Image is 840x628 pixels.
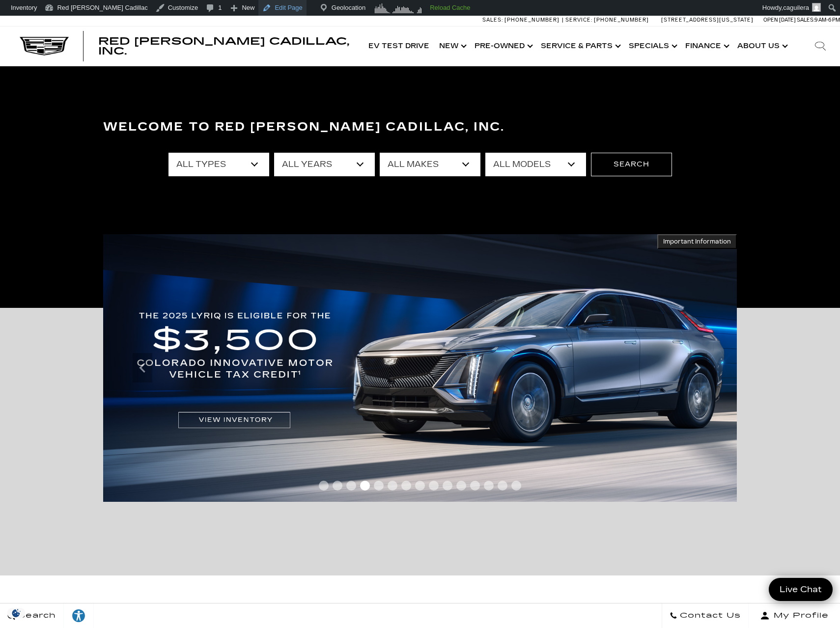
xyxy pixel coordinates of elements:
h3: Welcome to Red [PERSON_NAME] Cadillac, Inc. [103,117,737,137]
a: [STREET_ADDRESS][US_STATE] [661,17,754,23]
img: Opt-Out Icon [5,608,28,618]
span: Go to slide 10 [443,481,452,491]
a: Red [PERSON_NAME] Cadillac, Inc. [98,36,354,56]
a: New [434,27,470,66]
select: Filter by year [274,153,375,176]
span: Go to slide 9 [429,481,439,491]
a: Service & Parts [536,27,624,66]
span: Live Chat [775,584,827,595]
span: My Profile [770,609,829,623]
strong: Reload Cache [430,4,470,11]
select: Filter by model [485,153,586,176]
a: About Us [732,27,791,66]
a: Sales: [PHONE_NUMBER] [482,17,562,23]
span: [PHONE_NUMBER] [594,17,649,23]
span: Sales: [797,17,814,23]
span: Go to slide 14 [498,481,507,491]
img: Visitors over 48 hours. Click for more Clicky Site Stats. [374,3,422,13]
span: Go to slide 15 [511,481,521,491]
span: Go to slide 12 [470,481,480,491]
div: Previous [133,353,152,382]
span: Go to slide 5 [374,481,384,491]
span: 9 AM-6 PM [814,17,840,23]
a: Pre-Owned [470,27,536,66]
section: Click to Open Cookie Consent Modal [5,608,28,618]
span: Sales: [482,17,503,23]
div: Search [801,27,840,66]
span: Go to slide 8 [415,481,425,491]
img: Cadillac Dark Logo with Cadillac White Text [20,37,69,55]
span: Go to slide 6 [388,481,397,491]
a: Contact Us [662,603,749,628]
span: Go to slide 7 [401,481,411,491]
button: Search [591,153,672,176]
span: caguilera [783,4,809,11]
select: Filter by type [168,153,269,176]
span: Open [DATE] [763,17,796,23]
span: Contact Us [677,609,741,623]
span: Important Information [663,238,731,246]
a: Live Chat [769,578,833,601]
span: Go to slide 1 [319,481,329,491]
a: Specials [624,27,680,66]
span: Go to slide 2 [333,481,342,491]
a: Service: [PHONE_NUMBER] [562,17,651,23]
div: Explore your accessibility options [64,608,93,623]
a: Finance [680,27,732,66]
span: [PHONE_NUMBER] [504,17,560,23]
select: Filter by make [380,153,480,176]
span: Service: [565,17,592,23]
a: Explore your accessibility options [64,603,94,628]
span: Search [15,609,56,623]
span: Go to slide 11 [456,481,466,491]
button: Open user profile menu [749,603,840,628]
div: Next [688,353,707,382]
span: Go to slide 3 [346,481,356,491]
a: EV Test Drive [364,27,434,66]
span: Go to slide 13 [484,481,494,491]
span: Red [PERSON_NAME] Cadillac, Inc. [98,35,349,57]
span: Go to slide 4 [360,481,370,491]
img: THE 2025 LYRIQ IS ELIGIBLE FOR THE $3,500 COLORADO INNOVATIVE MOTOR VEHICLE TAX CREDIT [103,234,737,502]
